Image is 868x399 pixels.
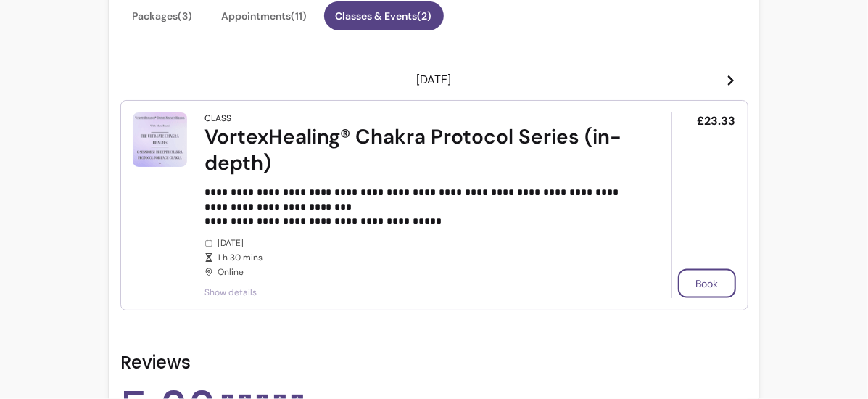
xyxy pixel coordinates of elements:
img: VortexHealing® Chakra Protocol Series (in-depth) [133,112,187,167]
button: Packages(3) [120,1,204,30]
button: Appointments(11) [210,1,318,30]
span: 1 h 30 mins [218,252,631,263]
h2: Reviews [120,351,748,374]
div: [DATE] Online [204,237,631,278]
span: Show details [204,287,631,298]
span: £23.33 [698,112,736,130]
button: Classes & Events(2) [324,1,444,30]
div: VortexHealing® Chakra Protocol Series (in-depth) [204,124,631,176]
header: [DATE] [120,65,748,94]
div: Class [204,112,231,124]
button: Book [678,269,736,298]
